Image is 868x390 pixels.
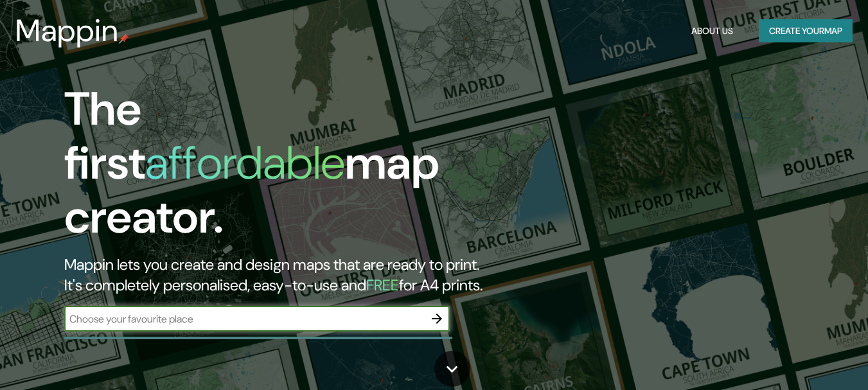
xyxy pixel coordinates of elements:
input: Choose your favourite place [64,312,424,326]
h1: The first map creator. [64,82,499,254]
h5: FREE [366,275,399,295]
h2: Mappin lets you create and design maps that are ready to print. It's completely personalised, eas... [64,254,499,296]
button: Create yourmap [759,19,853,43]
h3: Mappin [15,13,119,49]
img: mappin-pin [119,33,129,44]
h1: affordable [145,133,345,193]
button: About Us [686,19,738,43]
